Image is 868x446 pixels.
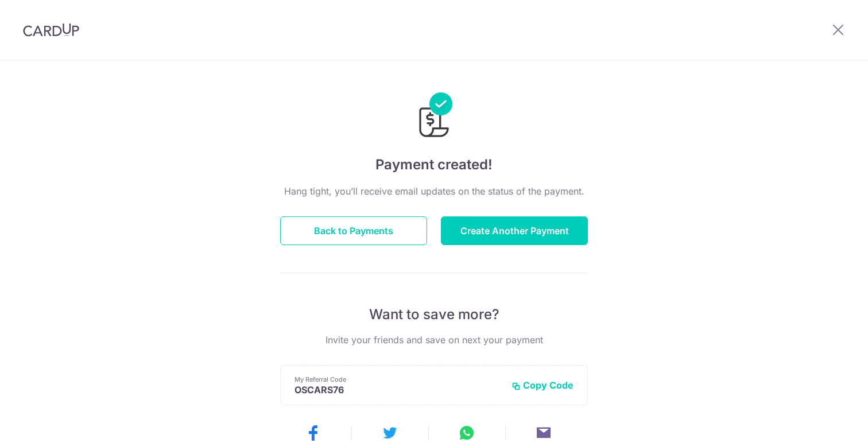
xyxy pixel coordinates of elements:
[280,305,588,324] p: Want to save more?
[416,92,452,141] img: Payments
[280,333,588,347] p: Invite your friends and save on next your payment
[280,154,588,175] h4: Payment created!
[23,23,79,37] img: CardUp
[441,216,588,245] button: Create Another Payment
[280,216,427,245] button: Back to Payments
[280,184,588,198] p: Hang tight, you’ll receive email updates on the status of the payment.
[294,384,502,395] p: OSCARS76
[511,379,573,391] button: Copy Code
[294,375,502,384] p: My Referral Code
